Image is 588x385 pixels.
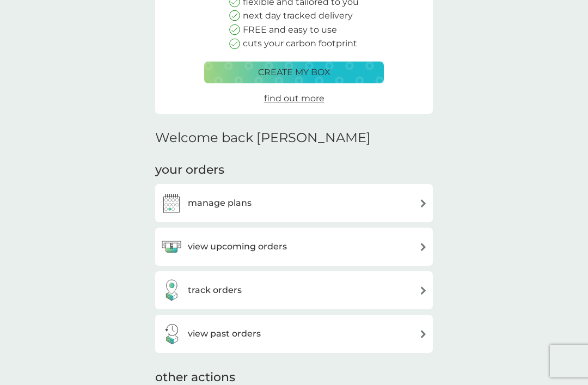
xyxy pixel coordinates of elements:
[264,93,324,103] span: find out more
[243,23,337,37] p: FREE and easy to use
[155,162,224,179] h3: your orders
[258,65,330,80] p: create my box
[188,240,287,254] h3: view upcoming orders
[204,62,384,83] button: create my box
[155,130,371,146] h2: Welcome back [PERSON_NAME]
[264,91,324,106] a: find out more
[419,243,427,251] img: arrow right
[419,286,427,295] img: arrow right
[419,330,427,338] img: arrow right
[188,327,261,341] h3: view past orders
[419,199,427,207] img: arrow right
[188,283,242,297] h3: track orders
[243,9,353,23] p: next day tracked delivery
[188,196,252,210] h3: manage plans
[243,36,357,51] p: cuts your carbon footprint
